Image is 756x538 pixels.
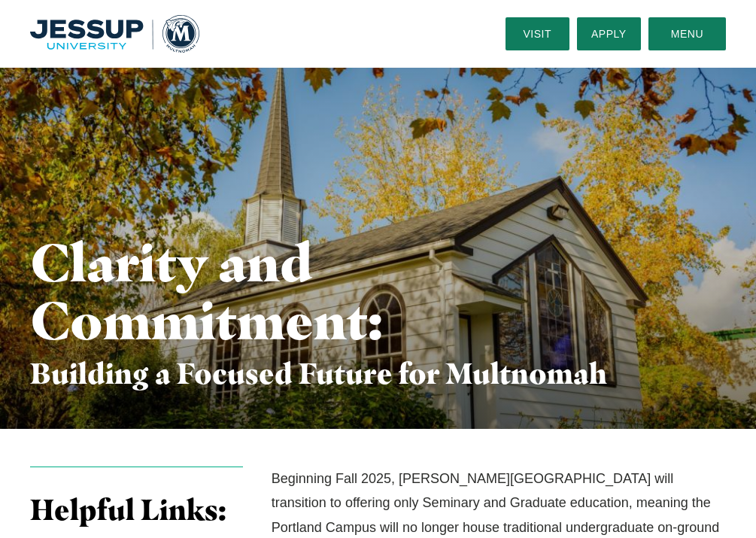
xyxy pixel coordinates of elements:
[30,357,726,391] h3: Building a Focused Future for Multnomah
[506,17,569,50] a: Visit
[30,233,452,349] h1: Clarity and Commitment:
[30,15,199,53] a: Home
[648,17,726,50] button: Menu
[577,17,641,50] a: Apply
[30,15,199,53] img: Multnomah University Logo
[30,493,243,527] h3: Helpful Links:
